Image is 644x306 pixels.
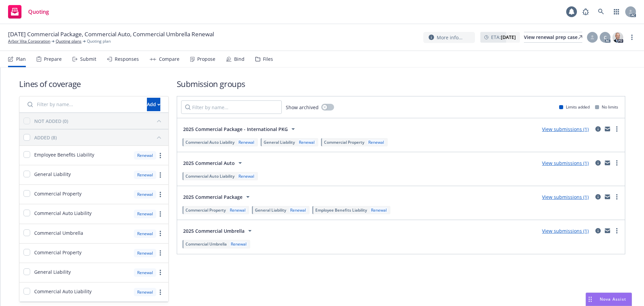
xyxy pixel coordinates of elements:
span: 2025 Commercial Auto [183,160,235,167]
div: Renewal [134,249,156,257]
a: Quoting [5,2,52,21]
a: more [156,249,164,257]
h1: Submission groups [177,78,625,89]
div: Limits added [559,104,590,110]
a: more [156,229,164,237]
div: Add [147,98,160,111]
a: more [156,190,164,199]
div: Renewal [237,173,256,179]
a: mail [603,159,611,167]
button: 2025 Commercial Auto [181,156,246,170]
div: Plan [16,56,26,62]
span: ETA : [491,34,516,41]
span: Employee Benefits Liability [315,207,367,213]
div: Renewal [134,210,156,218]
span: More info... [437,34,463,41]
input: Filter by name... [23,98,143,111]
span: Commercial Umbrella [185,241,227,247]
span: Commercial Umbrella [34,229,83,236]
div: Prepare [44,56,62,62]
a: more [156,268,164,276]
a: circleInformation [594,159,602,167]
a: mail [603,227,611,235]
div: Renewal [289,207,307,213]
a: circleInformation [594,125,602,133]
div: ADDED (8) [34,134,57,141]
span: Commercial Property [185,207,226,213]
a: mail [603,193,611,201]
button: ADDED (8) [34,132,164,143]
span: Commercial Property [34,190,82,197]
span: Nova Assist [600,296,626,302]
div: Files [263,56,273,62]
button: More info... [423,32,475,43]
div: Renewal [134,151,156,160]
span: 2025 Commercial Package - International PKG [183,126,288,133]
a: Search [594,5,608,18]
a: more [613,227,621,235]
div: Renewal [237,139,256,145]
span: Quoting plan [87,38,111,44]
span: Commercial Property [324,139,364,145]
div: Drag to move [586,293,594,306]
span: C [604,34,607,41]
span: Show archived [286,104,319,111]
span: General Liability [34,171,71,178]
span: Commercial Auto Liability [34,210,92,217]
img: photo [612,32,623,43]
strong: [DATE] [501,34,516,40]
div: Compare [159,56,179,62]
span: General Liability [34,268,71,275]
span: Commercial Auto Liability [34,288,92,295]
div: NOT ADDED (0) [34,118,68,125]
h1: Lines of coverage [19,78,169,89]
div: Submit [80,56,96,62]
a: more [156,288,164,296]
a: more [156,171,164,179]
div: No limits [595,104,618,110]
span: 2025 Commercial Package [183,193,243,201]
input: Filter by name... [181,100,282,114]
div: Responses [115,56,139,62]
div: Renewal [134,229,156,238]
a: circleInformation [594,227,602,235]
a: more [613,125,621,133]
div: Renewal [134,268,156,277]
a: Report a Bug [579,5,592,18]
a: Switch app [610,5,623,18]
button: Nova Assist [586,293,632,306]
div: Renewal [134,190,156,199]
div: Renewal [229,241,248,247]
a: View submissions (1) [542,160,589,166]
div: Renewal [228,207,247,213]
div: Renewal [134,171,156,179]
a: more [613,159,621,167]
a: more [613,193,621,201]
span: [DATE] Commercial Package, Commercial Auto, Commercial Umbrella Renewal [8,30,214,38]
a: View renewal prep case [524,32,582,43]
div: Bind [234,56,245,62]
a: more [156,210,164,218]
div: Renewal [134,288,156,296]
div: Propose [197,56,215,62]
div: Renewal [367,139,385,145]
a: more [156,151,164,160]
div: Renewal [370,207,388,213]
a: mail [603,125,611,133]
button: 2025 Commercial Umbrella [181,224,256,237]
span: Quoting [28,9,49,14]
button: NOT ADDED (0) [34,116,164,126]
a: Arbor Vita Corporation [8,38,50,44]
div: Renewal [298,139,316,145]
button: Add [147,98,160,111]
a: Quoting plans [56,38,82,44]
div: View renewal prep case [524,32,582,42]
button: 2025 Commercial Package [181,190,254,204]
span: Commercial Auto Liability [185,139,234,145]
a: View submissions (1) [542,194,589,200]
button: 2025 Commercial Package - International PKG [181,122,299,136]
a: more [628,33,636,41]
span: 2025 Commercial Umbrella [183,227,245,234]
span: Commercial Auto Liability [185,173,234,179]
span: General Liability [264,139,295,145]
